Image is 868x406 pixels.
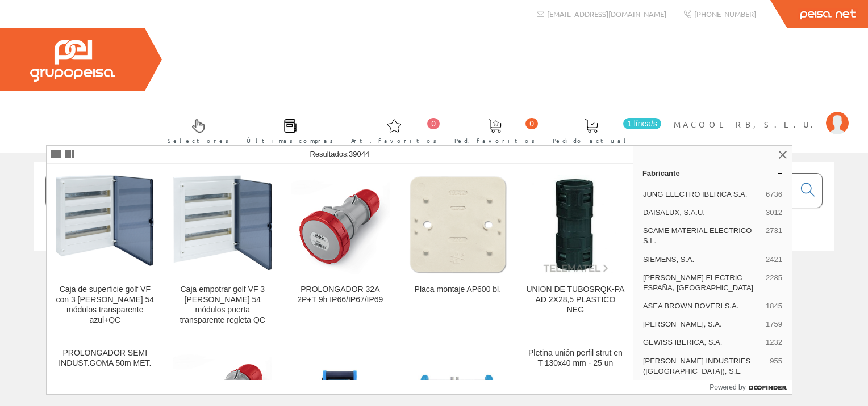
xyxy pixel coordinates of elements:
span: 6736 [766,189,782,200]
span: 0 [427,118,440,129]
img: Caja empotrar golf VF 3 filas 54 módulos puerta transparente regleta QC [173,175,272,274]
div: PROLONGADOR 32A 2P+T 9h IP66/IP67/IP69 [291,285,390,305]
span: [PERSON_NAME] ELECTRIC ESPAÑA, [GEOGRAPHIC_DATA] [643,273,761,293]
a: Caja empotrar golf VF 3 filas 54 módulos puerta transparente regleta QC Caja empotrar golf VF 3 [... [164,164,281,339]
span: Ped. favoritos [454,135,535,146]
a: MACOOL RB, S.L.U. [674,109,849,120]
span: 2421 [766,255,782,265]
span: Pedido actual [553,135,630,146]
span: 1759 [766,319,782,329]
div: Caja empotrar golf VF 3 [PERSON_NAME] 54 módulos puerta transparente regleta QC [173,285,272,325]
span: 2285 [766,273,782,293]
a: Selectores [156,109,235,151]
span: SCAME MATERIAL ELECTRICO S.L. [643,226,761,246]
span: Powered by [710,382,745,392]
span: Art. favoritos [351,135,437,146]
a: 1 línea/s Pedido actual [541,109,664,151]
div: Caja de superficie golf VF con 3 [PERSON_NAME] 54 módulos transparente azul+QC [56,285,155,325]
a: Caja de superficie golf VF con 3 filas 54 módulos transparente azul+QC Caja de superficie golf VF... [47,164,164,339]
span: ASEA BROWN BOVERI S.A. [643,301,761,311]
span: Selectores [168,135,229,146]
span: [PERSON_NAME] INDUSTRIES ([GEOGRAPHIC_DATA]), S.L. [643,356,765,377]
span: 3012 [766,208,782,218]
div: UNION DE TUBOSRQK-PA AD 2X28,5 PLASTICO NEG [526,285,625,315]
span: Últimas compras [247,135,333,146]
span: MACOOL RB, S.L.U. [674,119,820,130]
span: 2731 [766,226,782,246]
span: SIEMENS, S.A. [643,255,761,265]
span: [EMAIL_ADDRESS][DOMAIN_NAME] [547,9,666,19]
span: 1232 [766,337,782,348]
a: Powered by [710,380,792,394]
span: [PHONE_NUMBER] [694,9,756,19]
img: Placa montaje AP600 bl. [408,175,507,274]
a: Fabricante [633,164,792,182]
img: Grupo Peisa [30,40,115,82]
div: Pletina unión perfil strut en T 130x40 mm - 25 un [526,348,625,369]
span: 1 línea/s [623,118,661,129]
span: [PERSON_NAME], S.A. [643,319,761,329]
img: UNION DE TUBOSRQK-PA AD 2X28,5 PLASTICO NEG [526,175,625,274]
span: Resultados: [310,150,369,158]
a: Placa montaje AP600 bl. Placa montaje AP600 bl. [399,164,516,339]
a: Últimas compras [235,109,339,151]
img: Caja de superficie golf VF con 3 filas 54 módulos transparente azul+QC [56,175,155,274]
span: JUNG ELECTRO IBERICA S.A. [643,189,761,200]
div: © Grupo Peisa [34,265,834,274]
div: Placa montaje AP600 bl. [408,285,507,295]
span: 39044 [349,150,369,158]
span: 1845 [766,301,782,311]
a: UNION DE TUBOSRQK-PA AD 2X28,5 PLASTICO NEG UNION DE TUBOSRQK-PA AD 2X28,5 PLASTICO NEG [517,164,634,339]
img: PROLONGADOR 32A 2P+T 9h IP66/IP67/IP69 [291,175,390,274]
span: 955 [770,356,782,377]
div: PROLONGADOR SEMI INDUST.GOMA 50m MET. [56,348,155,369]
a: PROLONGADOR 32A 2P+T 9h IP66/IP67/IP69 PROLONGADOR 32A 2P+T 9h IP66/IP67/IP69 [282,164,399,339]
span: GEWISS IBERICA, S.A. [643,337,761,348]
span: 0 [525,118,538,129]
span: DAISALUX, S.A.U. [643,208,761,218]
